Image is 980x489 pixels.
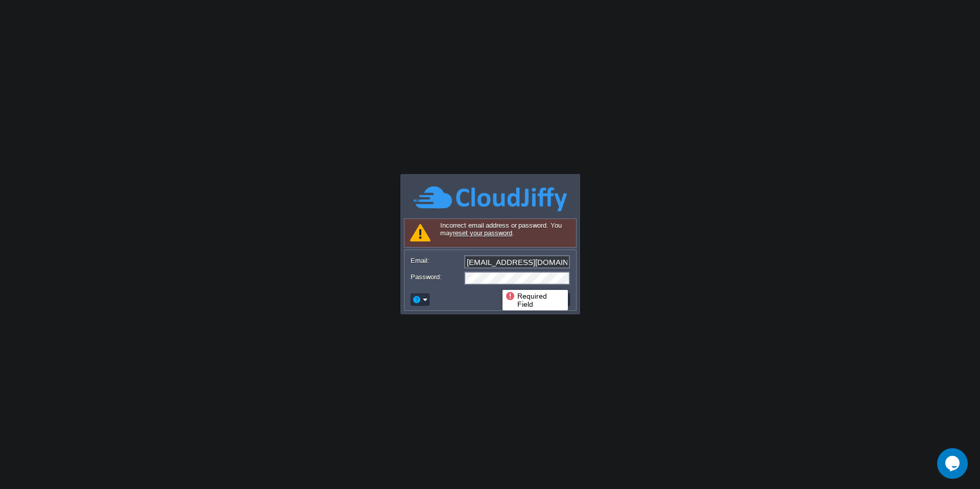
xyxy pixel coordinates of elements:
div: Incorrect email address or password. You may . [404,218,577,248]
label: Password: [411,272,463,282]
label: Email: [411,255,463,266]
img: CloudJiffy [414,185,567,213]
iframe: chat widget [937,448,970,479]
a: reset your password [453,229,512,237]
div: Required Field [505,291,565,309]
